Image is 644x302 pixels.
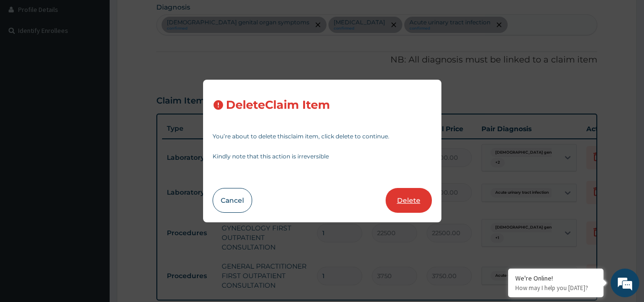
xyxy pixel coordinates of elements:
p: You’re about to delete this claim item , click delete to continue. [213,134,432,139]
h3: Delete Claim Item [226,99,330,112]
span: We're online! [55,90,132,187]
div: We're Online! [515,274,596,282]
button: Delete [386,188,432,213]
p: Kindly note that this action is irreversible [213,154,432,159]
div: Chat with us now [50,53,160,66]
textarea: Type your message and hit 'Enter' [5,201,182,234]
button: Cancel [213,188,252,213]
img: d_794563401_company_1708531726252_794563401 [18,48,39,72]
p: How may I help you today? [515,284,596,292]
div: Minimize live chat window [156,5,179,28]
